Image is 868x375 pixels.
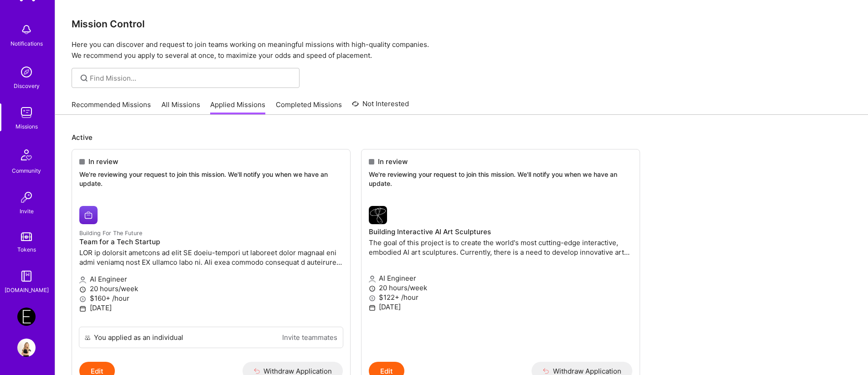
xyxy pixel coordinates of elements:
img: User Avatar [17,339,36,357]
div: [DOMAIN_NAME] [5,285,49,295]
i: icon SearchGrey [79,73,89,83]
img: Endeavor: Data Team- 3338DES275 [17,308,36,326]
img: Building For The Future company logo [79,206,98,224]
p: 20 hours/week [369,283,632,293]
p: We're reviewing your request to join this mission. We'll notify you when we have an update. [369,170,632,188]
div: Discovery [14,81,40,91]
p: We're reviewing your request to join this mission. We'll notify you when we have an update. [79,170,343,188]
p: LOR ip dolorsit ametcons ad elit SE doeiu-tempori ut laboreet dolor magnaal eni admi veniamq nost... [79,248,343,267]
div: Tokens [17,245,36,254]
a: Endeavor: Data Team- 3338DES275 [15,308,38,326]
a: Not Interested [352,98,409,115]
a: User Avatar [15,339,38,357]
img: Invite [17,188,36,206]
img: Community [15,144,37,166]
i: icon Clock [79,286,86,293]
a: company logoBuilding Interactive AI Art SculpturesThe goal of this project is to create the world... [362,199,640,362]
p: Active [72,133,852,142]
img: company logo [369,206,387,224]
h3: Mission Control [72,18,852,30]
a: Invite teammates [282,333,337,342]
h4: Building Interactive AI Art Sculptures [369,228,632,236]
p: [DATE] [79,303,343,313]
div: Notifications [10,39,43,48]
div: Community [12,166,41,175]
i: icon MoneyGray [369,295,376,302]
img: teamwork [17,103,36,122]
small: Building For The Future [79,230,142,236]
h4: Team for a Tech Startup [79,238,343,246]
i: icon Calendar [369,304,376,311]
i: icon MoneyGray [79,296,86,303]
p: AI Engineer [369,273,632,283]
i: icon Calendar [79,305,86,312]
i: icon Applicant [79,277,86,283]
input: Find Mission... [90,73,293,83]
p: $160+ /hour [79,293,343,303]
div: You applied as an individual [94,333,183,342]
img: guide book [17,267,36,285]
div: Invite [20,206,34,216]
div: Missions [15,122,38,131]
i: icon Clock [369,285,376,292]
a: Applied Missions [210,100,265,115]
a: Building For The Future company logoBuilding For The FutureTeam for a Tech StartupLOR ip dolorsit... [72,199,350,327]
a: Completed Missions [276,100,342,115]
p: Here you can discover and request to join teams working on meaningful missions with high-quality ... [72,39,852,61]
span: In review [88,157,118,166]
a: All Missions [161,100,200,115]
p: [DATE] [369,302,632,312]
p: 20 hours/week [79,284,343,293]
a: Recommended Missions [72,100,151,115]
img: bell [17,21,36,39]
p: $122+ /hour [369,293,632,302]
img: discovery [17,63,36,81]
img: tokens [21,232,32,241]
span: In review [378,157,408,166]
i: icon Applicant [369,276,376,283]
p: AI Engineer [79,274,343,284]
p: The goal of this project is to create the world's most cutting-edge interactive, embodied AI art ... [369,238,632,257]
